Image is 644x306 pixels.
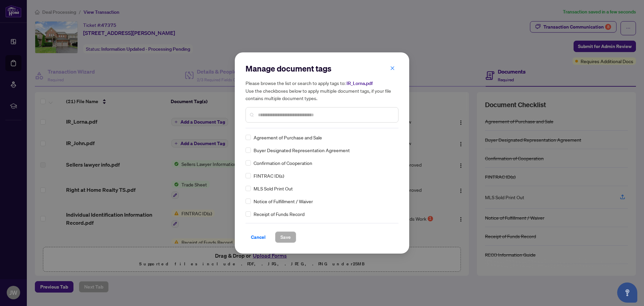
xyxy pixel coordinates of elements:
button: Save [275,231,296,243]
span: Receipt of Funds Record [254,210,305,218]
span: Cancel [251,232,266,243]
h2: Manage document tags [246,63,398,74]
span: IR_Lorna.pdf [346,80,373,86]
span: Buyer Designated Representation Agreement [254,146,350,154]
h5: Please browse the list or search to apply tags to: Use the checkboxes below to apply multiple doc... [246,79,398,102]
button: Cancel [246,231,271,243]
span: MLS Sold Print Out [254,185,293,192]
span: FINTRAC ID(s) [254,172,284,179]
span: Notice of Fulfillment / Waiver [254,198,313,205]
span: close [390,66,395,71]
span: Confirmation of Cooperation [254,159,312,167]
span: Agreement of Purchase and Sale [254,134,322,141]
button: Open asap [617,282,637,303]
